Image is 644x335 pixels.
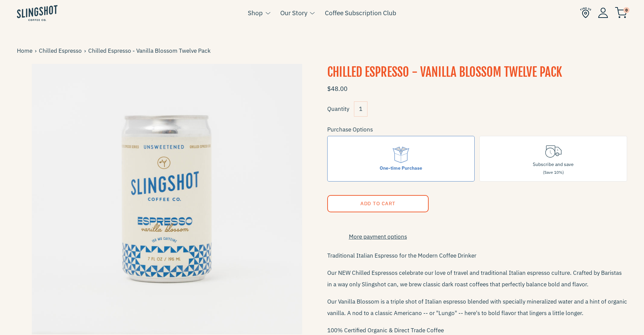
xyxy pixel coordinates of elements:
img: Find Us [580,7,591,18]
a: Chilled Espresso [39,46,84,55]
p: Traditional Italian Espresso for the Modern Coffee Drinker [327,250,627,261]
p: Our Vanilla Blossom is a triple shot of Italian espresso blended with specially mineralized water... [327,296,627,319]
img: Account [598,7,608,18]
span: Add to Cart [360,200,395,207]
legend: Purchase Options [327,125,373,134]
span: (Save 10%) [543,170,564,175]
img: cart [615,7,627,18]
a: Shop [248,8,263,18]
a: 0 [615,9,627,17]
button: Add to Cart [327,195,429,212]
span: › [84,46,88,55]
p: Our NEW Chilled Espressos celebrate our love of travel and traditional Italian espresso culture. ... [327,267,627,290]
span: 0 [623,7,629,13]
span: Subscribe and save [533,161,574,167]
a: Home [17,46,35,55]
a: Our Story [280,8,307,18]
a: Coffee Subscription Club [325,8,396,18]
h1: Chilled Espresso - Vanilla Blossom Twelve Pack [327,64,627,81]
img: Chilled Espresso - Vanilla Blossom Twelve Pack [17,64,317,334]
span: $48.00 [327,85,348,93]
a: More payment options [327,232,429,241]
label: Quantity [327,105,349,113]
span: Chilled Espresso - Vanilla Blossom Twelve Pack [88,46,213,55]
span: › [35,46,39,55]
div: One-time Purchase [380,164,422,172]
